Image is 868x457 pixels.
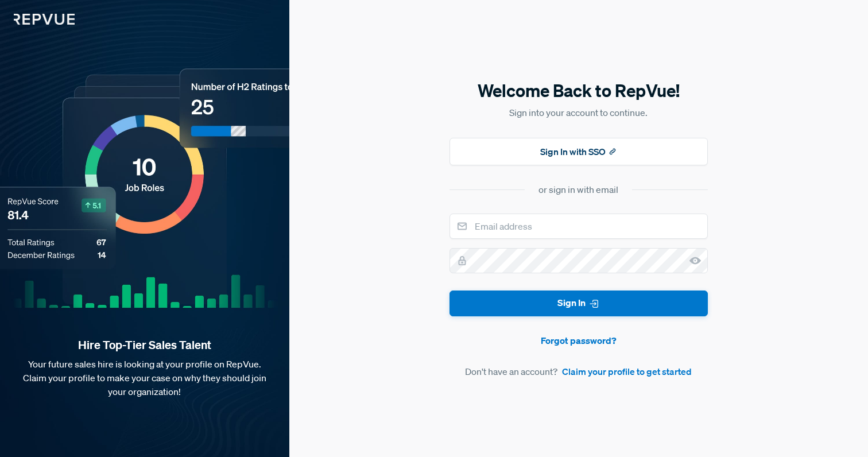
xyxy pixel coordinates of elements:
div: or sign in with email [538,183,618,196]
button: Sign In [449,291,708,316]
p: Your future sales hire is looking at your profile on RepVue. Claim your profile to make your case... [18,357,271,398]
h5: Welcome Back to RepVue! [449,79,708,103]
a: Claim your profile to get started [562,365,692,378]
input: Email address [449,214,708,239]
strong: Hire Top-Tier Sales Talent [18,338,271,353]
article: Don't have an account? [449,365,708,378]
a: Forgot password? [449,334,708,347]
p: Sign into your account to continue. [449,106,708,119]
button: Sign In with SSO [449,138,708,165]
